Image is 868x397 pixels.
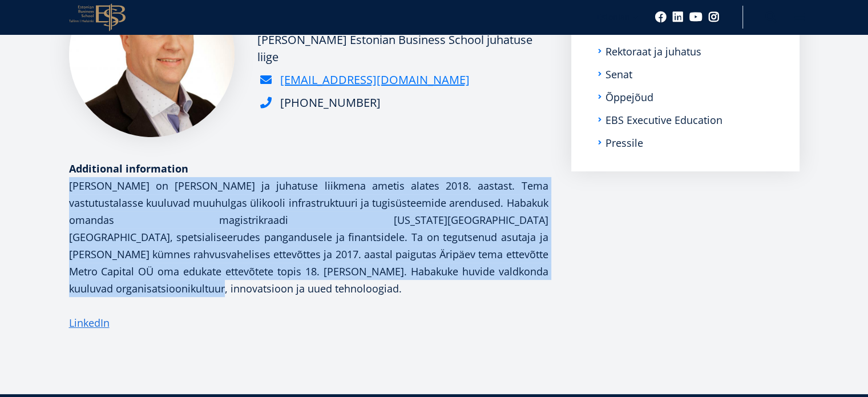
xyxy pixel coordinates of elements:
a: Youtube [689,11,703,23]
a: Facebook [655,11,667,23]
a: EBS Executive Education [605,114,722,126]
a: Instagram [708,11,720,23]
a: Linkedin [672,11,684,23]
a: Senat [605,69,632,80]
p: [PERSON_NAME] on [PERSON_NAME] ja juhatuse liikmena ametis alates 2018. aastast. Tema vastutustal... [69,177,548,297]
div: [PHONE_NUMBER] [280,94,381,111]
div: [PERSON_NAME] Estonian Business School juhatuse liige [257,31,548,66]
a: Rektoraat ja juhatus [605,46,701,57]
a: Õppejõud [605,91,653,103]
a: [EMAIL_ADDRESS][DOMAIN_NAME] [280,71,470,89]
a: LinkedIn [69,314,110,331]
a: Administratsioon [605,23,688,34]
a: Pressile [605,137,643,149]
div: Additional information [69,160,548,177]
